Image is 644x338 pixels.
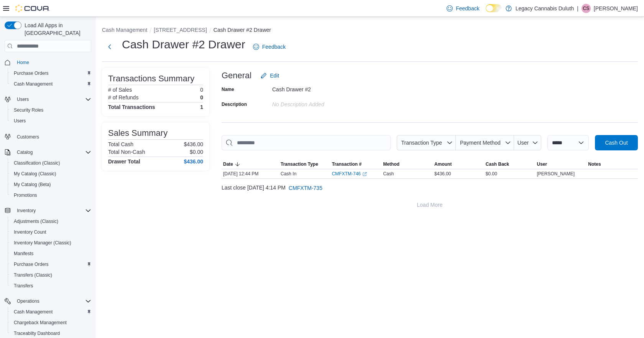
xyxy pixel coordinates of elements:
[11,318,70,327] a: Chargeback Management
[184,158,203,165] h4: $436.00
[108,158,140,165] h4: Drawer Total
[577,4,578,13] p: |
[11,191,91,200] span: Promotions
[2,94,94,105] button: Users
[14,229,46,235] span: Inventory Count
[14,297,91,306] span: Operations
[11,106,46,115] a: Security Roles
[190,149,203,155] p: $0.00
[537,161,547,167] span: User
[11,249,36,258] a: Manifests
[8,105,94,115] button: Security Roles
[8,270,94,280] button: Transfers (Classic)
[11,238,74,247] a: Inventory Manager (Classic)
[223,161,233,167] span: Date
[516,4,574,13] p: Legacy Cannabis Duluth
[214,27,271,33] button: Cash Drawer #2 Drawer
[102,26,638,35] nav: An example of EuiBreadcrumbs
[11,307,56,317] a: Cash Management
[14,297,43,306] button: Operations
[11,270,55,280] a: Transfers (Classic)
[14,118,26,124] span: Users
[595,135,638,150] button: Cash Out
[14,206,39,215] button: Inventory
[383,161,399,167] span: Method
[11,158,63,168] a: Classification (Classic)
[582,4,591,13] div: Calvin Stuart
[332,171,367,177] a: CMFXTM-746External link
[154,27,207,33] button: [STREET_ADDRESS]
[108,129,168,138] h3: Sales Summary
[279,160,330,169] button: Transaction Type
[11,249,91,258] span: Manifests
[11,260,52,269] a: Purchase Orders
[11,69,91,78] span: Purchase Orders
[14,81,53,87] span: Cash Management
[8,317,94,328] button: Chargeback Management
[433,160,484,169] button: Amount
[8,79,94,89] button: Cash Management
[8,158,94,168] button: Classification (Classic)
[14,206,91,215] span: Inventory
[383,171,394,177] span: Cash
[21,21,91,37] span: Load All Apps in [GEOGRAPHIC_DATA]
[2,57,94,68] button: Home
[11,79,91,89] span: Cash Management
[14,148,91,157] span: Catalog
[108,149,145,155] h6: Total Non-Cash
[258,68,282,83] button: Edit
[14,132,91,141] span: Customers
[262,43,286,51] span: Feedback
[2,296,94,307] button: Operations
[11,69,52,78] a: Purchase Orders
[417,201,443,209] span: Load More
[486,4,502,12] input: Dark Mode
[11,116,91,125] span: Users
[14,251,33,257] span: Manifests
[11,270,91,280] span: Transfers (Classic)
[14,160,60,166] span: Classification (Classic)
[11,228,91,237] span: Inventory Count
[11,329,63,338] a: Traceabilty Dashboard
[486,12,486,13] span: Dark Mode
[108,87,132,93] h6: # of Sales
[514,135,541,150] button: User
[11,191,40,200] a: Promotions
[15,5,50,12] img: Cova
[362,172,367,176] svg: External link
[456,135,514,150] button: Payment Method
[2,205,94,216] button: Inventory
[401,140,442,146] span: Transaction Type
[444,1,482,16] a: Feedback
[14,240,71,246] span: Inventory Manager (Classic)
[14,261,49,267] span: Purchase Orders
[14,330,60,336] span: Traceabilty Dashboard
[11,79,56,89] a: Cash Management
[281,171,296,177] p: Cash In
[250,39,289,54] a: Feedback
[222,169,279,178] div: [DATE] 12:44 PM
[14,148,36,157] button: Catalog
[8,115,94,126] button: Users
[8,248,94,259] button: Manifests
[14,309,53,315] span: Cash Management
[2,147,94,158] button: Catalog
[605,139,628,147] span: Cash Out
[14,192,37,198] span: Promotions
[8,68,94,79] button: Purchase Orders
[536,160,587,169] button: User
[200,87,203,93] p: 0
[8,216,94,227] button: Adjustments (Classic)
[8,259,94,270] button: Purchase Orders
[102,39,117,54] button: Next
[14,70,49,76] span: Purchase Orders
[8,280,94,291] button: Transfers
[14,218,58,224] span: Adjustments (Classic)
[594,4,638,13] p: [PERSON_NAME]
[200,104,203,110] h4: 1
[11,180,54,189] a: My Catalog (Beta)
[222,71,251,80] h3: General
[14,95,91,104] span: Users
[11,307,91,317] span: Cash Management
[289,184,322,192] span: CMFXTM-735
